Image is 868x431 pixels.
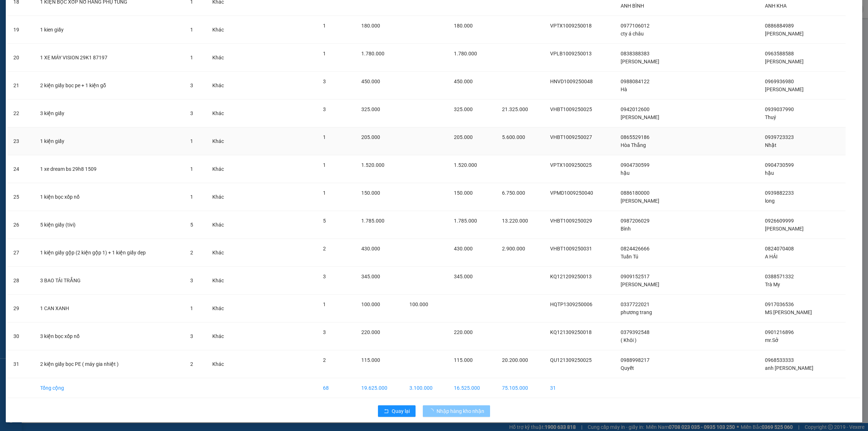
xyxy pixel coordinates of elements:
span: 0968533333 [765,357,794,363]
span: ANH BÌNH [621,3,644,9]
td: Khác [207,211,236,239]
td: 75.105.000 [496,378,544,398]
span: VPMD1009250040 [550,190,593,196]
span: 6.750.000 [502,190,525,196]
span: mr.Sở [765,337,778,343]
span: 0904730599 [621,162,650,168]
td: 1 CAN XANH [34,295,184,322]
span: 220.000 [361,329,380,335]
span: VPTX1009250018 [550,23,592,29]
span: phương trang [621,309,652,315]
td: Khác [207,72,236,100]
td: 3 kiện giấy [34,100,184,127]
span: 180.000 [361,23,380,29]
td: Khác [207,322,236,350]
span: [PERSON_NAME] [765,226,804,232]
td: Khác [207,44,236,72]
td: 29 [8,295,34,322]
span: 150.000 [361,190,380,196]
span: 0901216896 [765,329,794,335]
span: hậu [621,170,630,176]
span: 0988084122 [621,79,650,84]
td: Khác [207,16,236,44]
span: 2 [190,361,193,367]
td: 5 kiện giấy (tivi) [34,211,184,239]
td: 21 [8,72,34,100]
span: 5 [323,218,326,224]
span: 3 [190,333,193,339]
span: 325.000 [361,106,380,112]
span: 0886884989 [765,23,794,29]
span: 345.000 [454,274,473,279]
span: 0865529186 [621,134,650,140]
span: 430.000 [454,246,473,252]
span: long [765,198,775,204]
span: 150.000 [454,190,473,196]
span: 1 [190,55,193,60]
span: anh [PERSON_NAME] [765,365,813,371]
span: 345.000 [361,274,380,279]
span: VPTX1009250025 [550,162,592,168]
span: [PERSON_NAME] [621,59,659,64]
span: 0926609999 [765,218,794,224]
span: 450.000 [361,79,380,84]
span: 430.000 [361,246,380,252]
span: 0963588588 [765,51,794,56]
span: 2.900.000 [502,246,525,252]
span: 0886180000 [621,190,650,196]
span: 0977106012 [621,23,650,29]
span: 1 [323,134,326,140]
td: Khác [207,267,236,295]
span: 0939882233 [765,190,794,196]
span: 1.780.000 [454,51,477,56]
span: 1 [323,162,326,168]
span: 5.600.000 [502,134,525,140]
td: 31 [544,378,614,398]
td: 68 [317,378,356,398]
span: 205.000 [454,134,473,140]
span: [PERSON_NAME] [765,31,804,37]
span: 2 [190,250,193,255]
td: 2 kiện giấy bọc PE ( máy gia nhiệt ) [34,350,184,378]
span: 20.200.000 [502,357,528,363]
td: 19 [8,16,34,44]
span: 1 [323,190,326,196]
span: VHBT1009250031 [550,246,592,252]
td: 27 [8,239,34,267]
span: rollback [384,409,389,414]
span: 220.000 [454,329,473,335]
span: 2 [323,357,326,363]
td: Khác [207,183,236,211]
span: [PERSON_NAME] [621,114,659,120]
td: Khác [207,239,236,267]
span: 1 [190,194,193,200]
span: [PERSON_NAME] [765,86,804,92]
td: Khác [207,100,236,127]
span: 1.780.000 [361,51,384,56]
td: 1 kiện bọc xốp nổ [34,183,184,211]
span: 325.000 [454,106,473,112]
td: 1 kiện giấy [34,127,184,155]
td: Khác [207,295,236,322]
span: 0988998217 [621,357,650,363]
span: Hà [621,86,627,92]
span: cty á châu [621,31,644,37]
span: 0824070408 [765,246,794,252]
span: 13.220.000 [502,218,528,224]
span: KQ121209250013 [550,274,592,279]
td: Khác [207,350,236,378]
span: Quyết [621,365,634,371]
span: 0838388383 [621,51,650,56]
td: 1 kien giấy [34,16,184,44]
span: Trà My [765,282,780,287]
span: Nhật [765,142,776,148]
span: Nhập hàng kho nhận [437,407,484,415]
span: 3 [323,79,326,84]
span: 205.000 [361,134,380,140]
td: 30 [8,322,34,350]
span: VPLB1009250013 [550,51,592,56]
span: 1 [190,166,193,172]
span: 0337722021 [621,301,650,307]
span: Thuý [765,114,776,120]
td: 1 xe dream bs 29h8 1509 [34,155,184,183]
